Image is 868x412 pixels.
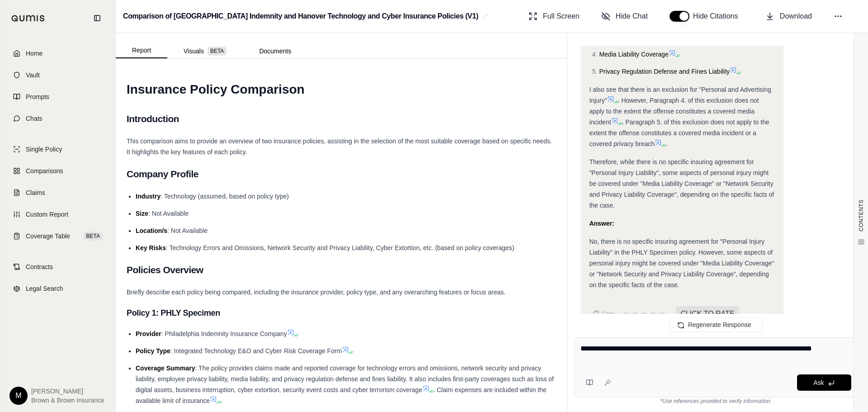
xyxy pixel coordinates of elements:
[84,232,103,241] span: BETA
[166,244,514,251] span: : Technology Errors and Omissions, Network Security and Privacy Liability, Cyber Extortion, etc. ...
[26,210,68,219] span: Custom Report
[90,11,104,25] button: Collapse sidebar
[599,68,730,75] span: Privacy Regulation Defense and Fines Liability
[6,109,110,128] a: Chats
[6,183,110,203] a: Claims
[6,257,110,277] a: Contracts
[780,11,812,22] span: Download
[243,44,307,58] button: Documents
[676,306,739,322] span: CLICK TO RATE
[813,379,824,386] span: Ask
[136,386,547,404] span: . Claim expenses are included within the available limit of insurance
[26,232,70,241] span: Coverage Table
[26,71,40,80] span: Vault
[160,193,289,200] span: : Technology (assumed, based on policy type)
[127,109,556,128] h2: Introduction
[136,210,148,217] span: Size
[9,387,28,405] div: M
[616,11,648,22] span: Hide Chat
[762,7,816,25] button: Download
[31,396,104,405] span: Brown & Brown Insurance
[167,227,208,234] span: : Not Available
[136,365,195,372] span: Coverage Summary
[6,65,110,85] a: Vault
[26,284,63,293] span: Legal Search
[221,397,222,404] span: .
[589,220,614,227] strong: Answer:
[797,374,851,391] button: Ask
[26,188,45,197] span: Claims
[136,347,170,355] span: Policy Type
[123,8,478,24] h2: Comparison of [GEOGRAPHIC_DATA] Indemnity and Hanover Technology and Cyber Insurance Policies (V1)
[127,77,556,102] h1: Insurance Policy Comparison
[6,204,110,224] a: Custom Report
[6,139,110,159] a: Single Policy
[589,158,774,209] span: Therefore, while there is no specific insuring agreement for "Personal Injury Liability", some as...
[693,11,744,22] span: Hide Citations
[543,11,580,22] span: Full Screen
[6,87,110,107] a: Prompts
[167,44,243,58] button: Visuals
[26,92,49,101] span: Prompts
[136,193,160,200] span: Industry
[602,310,614,317] span: Copy
[26,262,53,271] span: Contracts
[589,97,759,126] span: . However, Paragraph 4. of this exclusion does not apply to the extent the offense constitutes a ...
[599,51,668,58] span: Media Liability Coverage
[127,165,556,184] h2: Company Profile
[161,330,287,337] span: : Philadelphia Indemnity Insurance Company
[148,210,189,217] span: : Not Available
[136,365,554,393] span: : The policy provides claims made and reported coverage for technology errors and omissions, netw...
[127,260,556,279] h2: Policies Overview
[31,387,104,396] span: [PERSON_NAME]
[670,317,763,332] button: Regenerate Response
[127,289,505,296] span: Briefly describe each policy being compared, including the insurance provider, policy type, and a...
[116,43,167,58] button: Report
[136,330,161,337] span: Provider
[26,49,42,58] span: Home
[575,398,857,405] div: *Use references provided to verify information.
[136,244,166,251] span: Key Risks
[589,118,769,147] span: . Paragraph 5. of this exclusion does not apply to the extent the offense constitutes a covered m...
[208,47,226,56] span: BETA
[26,114,42,123] span: Chats
[688,321,751,328] span: Regenerate Response
[127,137,552,156] span: This comparison aims to provide an overview of two insurance policies, assisting in the selection...
[11,15,45,22] img: Qumis Logo
[6,43,110,63] a: Home
[26,166,63,175] span: Comparisons
[598,7,651,25] button: Hide Chat
[6,161,110,181] a: Comparisons
[665,140,667,147] span: .
[525,7,583,25] button: Full Screen
[6,226,110,246] a: Coverage TableBETA
[6,279,110,298] a: Legal Search
[170,347,342,355] span: : Integrated Technology E&O and Cyber Risk Coverage Form
[127,305,556,321] h3: Policy 1: PHLY Specimen
[26,145,62,154] span: Single Policy
[589,86,771,104] span: I also see that there is an exclusion for "Personal and Advertising Injury"
[136,227,167,234] span: Location/s
[858,199,865,232] span: CONTENTS
[589,238,774,289] span: No, there is no specific insuring agreement for "Personal Injury Liability" in the PHLY Specimen ...
[589,305,618,323] button: Copy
